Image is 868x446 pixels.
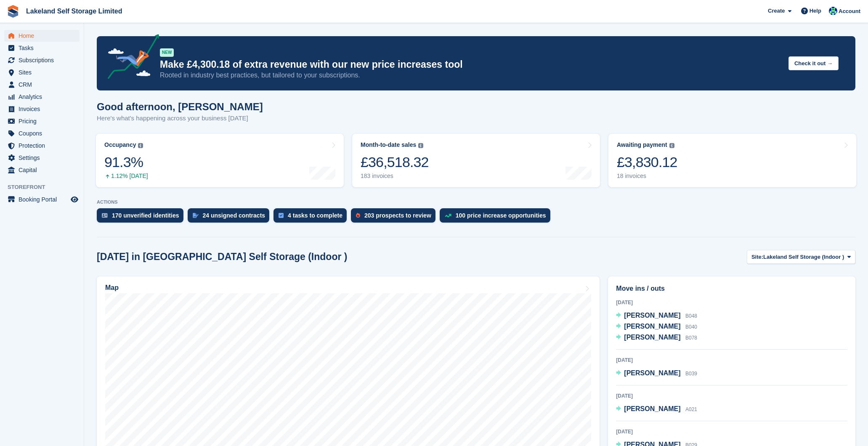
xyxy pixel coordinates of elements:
div: Month-to-date sales [361,141,416,149]
a: menu [4,30,80,42]
div: £36,518.32 [361,154,429,171]
span: Account [839,7,860,16]
a: menu [4,164,80,176]
a: [PERSON_NAME] B039 [616,368,697,379]
a: menu [4,54,80,66]
span: Coupons [19,127,69,139]
span: Tasks [19,42,69,54]
img: prospect-51fa495bee0391a8d652442698ab0144808aea92771e9ea1ae160a38d050c398.svg [356,213,360,218]
div: [DATE] [616,299,847,306]
a: menu [4,115,80,127]
div: [DATE] [616,428,847,435]
span: Subscriptions [19,54,69,66]
span: Storefront [8,183,84,191]
h2: Move ins / outs [616,284,847,294]
a: Preview store [69,194,80,204]
img: icon-info-grey-7440780725fd019a000dd9b08b2336e03edf1995a4989e88bcd33f0948082b44.svg [138,143,143,148]
span: B048 [685,313,697,319]
span: Analytics [19,91,69,103]
div: [DATE] [616,392,847,400]
a: menu [4,194,80,205]
a: Awaiting payment £3,830.12 18 invoices [608,134,856,187]
img: Steve Aynsley [829,7,837,15]
span: Booking Portal [19,194,69,205]
a: 203 prospects to review [351,208,440,227]
img: price_increase_opportunities-93ffe204e8149a01c8c9dc8f82e8f89637d9d84a8eef4429ea346261dce0b2c0.svg [445,214,451,218]
div: 170 unverified identities [112,212,179,219]
div: 91.3% [104,154,148,171]
span: B078 [685,335,697,341]
div: 24 unsigned contracts [203,212,265,219]
a: menu [4,140,80,151]
a: 100 price increase opportunities [440,208,555,227]
span: Home [19,30,69,42]
span: [PERSON_NAME] [624,405,680,412]
img: price-adjustments-announcement-icon-8257ccfd72463d97f412b2fc003d46551f7dbcb40ab6d574587a9cd5c0d94... [101,34,159,82]
div: Occupancy [104,141,136,149]
span: Help [810,7,821,15]
a: menu [4,103,80,115]
a: Lakeland Self Storage Limited [23,4,126,18]
span: CRM [19,79,69,90]
a: [PERSON_NAME] B040 [616,321,697,332]
span: Pricing [19,115,69,127]
div: 100 price increase opportunities [456,212,546,219]
a: 24 unsigned contracts [188,208,274,227]
span: [PERSON_NAME] [624,334,680,341]
span: Capital [19,164,69,176]
p: ACTIONS [97,199,855,205]
span: [PERSON_NAME] [624,369,680,377]
a: menu [4,79,80,90]
h2: Map [105,284,119,292]
img: icon-info-grey-7440780725fd019a000dd9b08b2336e03edf1995a4989e88bcd33f0948082b44.svg [418,143,423,148]
img: contract_signature_icon-13c848040528278c33f63329250d36e43548de30e8caae1d1a13099fd9432cc5.svg [193,213,199,218]
a: [PERSON_NAME] A021 [616,404,697,415]
span: [PERSON_NAME] [624,312,680,319]
a: menu [4,127,80,139]
div: 18 invoices [617,173,677,180]
img: task-75834270c22a3079a89374b754ae025e5fb1db73e45f91037f5363f120a921f8.svg [279,213,284,218]
img: icon-info-grey-7440780725fd019a000dd9b08b2336e03edf1995a4989e88bcd33f0948082b44.svg [669,143,674,148]
a: Month-to-date sales £36,518.32 183 invoices [352,134,600,187]
a: menu [4,66,80,78]
span: B040 [685,324,697,330]
a: menu [4,91,80,103]
a: [PERSON_NAME] B078 [616,332,697,343]
div: 203 prospects to review [364,212,431,219]
div: Awaiting payment [617,141,667,149]
button: Site: Lakeland Self Storage (Indoor ) [747,250,855,264]
span: B039 [685,371,697,377]
h1: Good afternoon, [PERSON_NAME] [97,101,263,112]
div: £3,830.12 [617,154,677,171]
span: [PERSON_NAME] [624,323,680,330]
button: Check it out → [788,56,839,70]
p: Here's what's happening across your business [DATE] [97,114,263,123]
a: menu [4,152,80,164]
p: Rooted in industry best practices, but tailored to your subscriptions. [160,71,782,80]
span: Sites [19,66,69,78]
span: Settings [19,152,69,164]
div: [DATE] [616,356,847,364]
a: menu [4,42,80,54]
span: Lakeland Self Storage (Indoor ) [763,253,844,261]
div: 183 invoices [361,173,429,180]
a: [PERSON_NAME] B048 [616,311,697,321]
div: 4 tasks to complete [288,212,342,219]
h2: [DATE] in [GEOGRAPHIC_DATA] Self Storage (Indoor ) [97,251,347,263]
a: 170 unverified identities [97,208,188,227]
div: NEW [160,48,174,57]
span: Create [768,7,785,15]
a: 4 tasks to complete [273,208,351,227]
span: A021 [685,406,697,412]
a: Occupancy 91.3% 1.12% [DATE] [96,134,344,187]
img: verify_identity-adf6edd0f0f0b5bbfe63781bf79b02c33cf7c696d77639b501bdc392416b5a36.svg [102,213,108,218]
span: Protection [19,140,69,151]
span: Invoices [19,103,69,115]
div: 1.12% [DATE] [104,173,148,180]
span: Site: [751,253,763,261]
p: Make £4,300.18 of extra revenue with our new price increases tool [160,58,782,71]
img: stora-icon-8386f47178a22dfd0bd8f6a31ec36ba5ce8667c1dd55bd0f319d3a0aa187defe.svg [7,5,19,18]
